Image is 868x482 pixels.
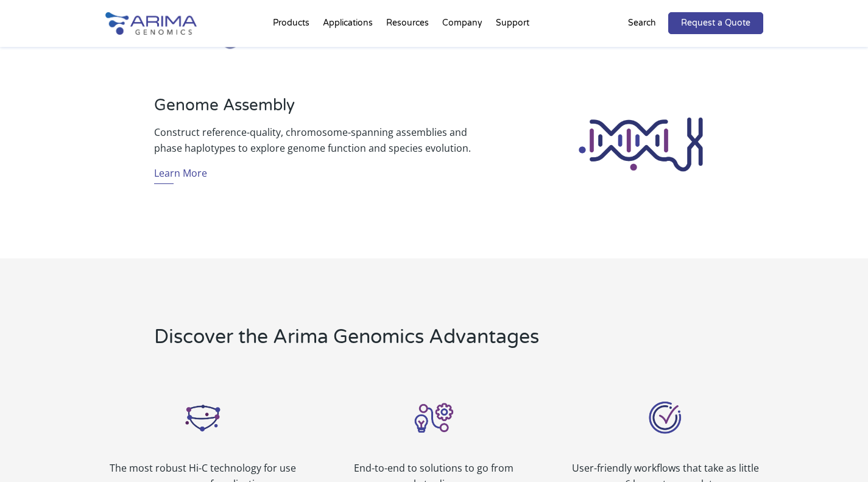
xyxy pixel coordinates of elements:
[628,15,656,31] p: Search
[570,107,715,182] img: Genome Assembly_Icon_Arima Genomics
[154,324,590,360] h2: Discover the Arima Genomics Advantages
[154,165,207,184] a: Learn More
[668,12,763,34] a: Request a Quote
[641,393,690,442] img: User Friendly_Icon_Arima Genomics
[154,96,485,124] h3: Genome Assembly
[409,393,458,442] img: Solutions_Icon_Arima Genomics
[105,12,197,35] img: Arima-Genomics-logo
[178,393,227,442] img: Arima Hi-C_Icon_Arima Genomics
[154,124,485,156] p: Construct reference-quality, chromosome-spanning assemblies and phase haplotypes to explore genom...
[807,424,868,482] iframe: Chat Widget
